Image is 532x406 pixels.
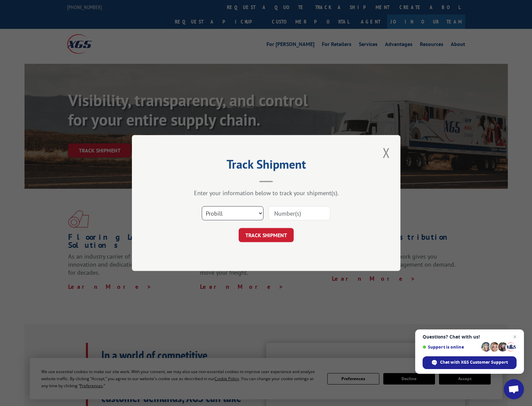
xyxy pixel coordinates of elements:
[423,345,479,350] span: Support is online
[423,334,517,340] span: Questions? Chat with us!
[165,189,367,197] div: Enter your information below to track your shipment(s).
[269,206,330,220] input: Number(s)
[381,143,392,162] button: Close modal
[504,379,524,399] a: Open chat
[423,356,517,369] span: Chat with XGS Customer Support
[165,160,367,172] h2: Track Shipment
[239,228,294,242] button: TRACK SHIPMENT
[440,359,508,365] span: Chat with XGS Customer Support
